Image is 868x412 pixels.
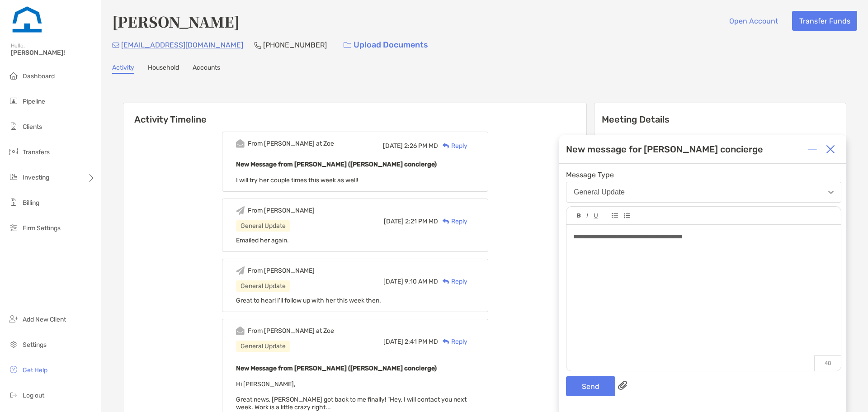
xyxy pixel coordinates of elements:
[236,220,290,232] div: General Update
[236,297,381,304] span: Great to hear! I'll follow up with her this week then.
[236,176,358,184] span: I will try her couple times this week as well!
[338,35,434,55] a: Upload Documents
[383,278,403,285] span: [DATE]
[236,327,245,335] img: Event icon
[8,339,19,350] img: settings icon
[8,171,19,182] img: investing icon
[594,213,598,218] img: Editor control icon
[404,142,438,150] span: 2:26 PM MD
[23,174,49,181] span: Investing
[8,313,19,324] img: add_new_client icon
[248,327,334,335] div: From [PERSON_NAME] at Zoe
[808,145,817,154] img: Expand or collapse
[121,39,243,51] p: [EMAIL_ADDRESS][DOMAIN_NAME]
[566,376,615,396] button: Send
[236,237,289,244] span: Emailed her again.
[344,42,351,48] img: button icon
[438,337,467,346] div: Reply
[828,191,834,194] img: Open dropdown arrow
[236,341,290,352] div: General Update
[8,121,19,132] img: clients icon
[577,213,581,218] img: Editor control icon
[112,43,119,48] img: Email Icon
[438,141,467,151] div: Reply
[248,267,315,275] div: From [PERSON_NAME]
[814,355,841,371] p: 48
[8,197,19,208] img: billing icon
[602,114,839,125] p: Meeting Details
[123,103,586,125] h6: Activity Timeline
[23,224,61,232] span: Firm Settings
[566,144,763,155] div: New message for [PERSON_NAME] concierge
[8,70,19,81] img: dashboard icon
[254,42,261,49] img: Phone Icon
[11,4,43,36] img: Zoe Logo
[574,188,625,196] div: General Update
[11,49,95,57] span: [PERSON_NAME]!
[623,213,630,218] img: Editor control icon
[112,64,134,74] a: Activity
[23,148,50,156] span: Transfers
[566,182,841,203] button: General Update
[826,145,835,154] img: Close
[8,146,19,157] img: transfers icon
[236,206,245,215] img: Event icon
[443,143,449,149] img: Reply icon
[236,380,467,411] span: Hi [PERSON_NAME], Great news, [PERSON_NAME] got back to me finally! "Hey, I will contact you next...
[405,218,438,225] span: 2:21 PM MD
[8,389,19,400] img: logout icon
[8,95,19,106] img: pipeline icon
[236,365,437,372] b: New Message from [PERSON_NAME] ([PERSON_NAME] concierge)
[792,11,857,31] button: Transfer Funds
[236,139,245,148] img: Event icon
[112,11,240,32] h4: [PERSON_NAME]
[23,366,47,374] span: Get Help
[23,123,42,131] span: Clients
[23,316,66,323] span: Add New Client
[566,170,841,179] span: Message Type
[586,213,588,218] img: Editor control icon
[438,277,467,286] div: Reply
[443,279,449,284] img: Reply icon
[405,338,438,346] span: 2:41 PM MD
[23,72,55,80] span: Dashboard
[438,217,467,226] div: Reply
[23,98,45,105] span: Pipeline
[23,199,39,207] span: Billing
[148,64,179,74] a: Household
[23,392,44,399] span: Log out
[384,218,404,225] span: [DATE]
[263,39,327,51] p: [PHONE_NUMBER]
[443,339,449,345] img: Reply icon
[443,218,449,224] img: Reply icon
[236,280,290,292] div: General Update
[23,341,47,349] span: Settings
[383,338,403,346] span: [DATE]
[612,213,618,218] img: Editor control icon
[405,278,438,285] span: 9:10 AM MD
[248,207,315,214] div: From [PERSON_NAME]
[236,266,245,275] img: Event icon
[193,64,220,74] a: Accounts
[383,142,403,150] span: [DATE]
[722,11,785,31] button: Open Account
[8,222,19,233] img: firm-settings icon
[8,364,19,375] img: get-help icon
[236,161,437,168] b: New Message from [PERSON_NAME] ([PERSON_NAME] concierge)
[248,140,334,147] div: From [PERSON_NAME] at Zoe
[618,381,627,390] img: paperclip attachments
